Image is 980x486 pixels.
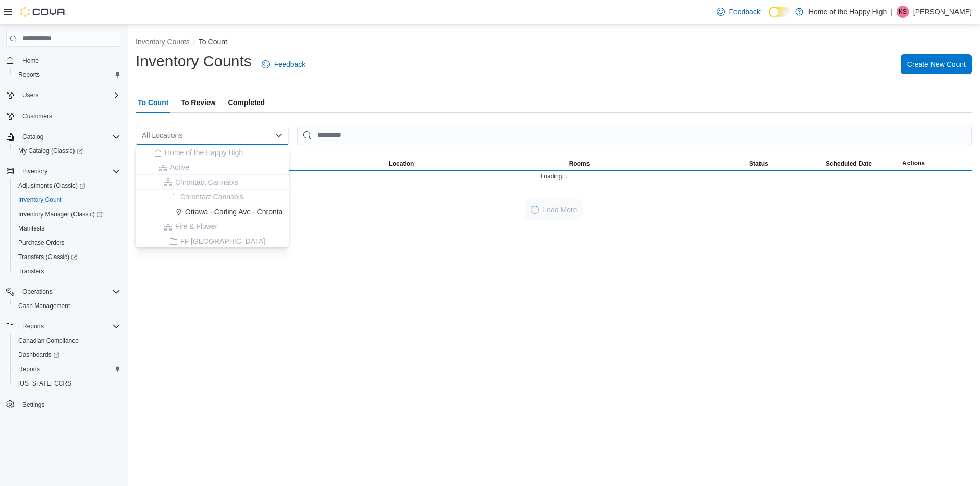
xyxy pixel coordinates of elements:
[14,265,48,277] a: Transfers
[14,363,120,375] span: Reports
[18,224,44,233] span: Manifests
[14,237,120,249] span: Purchase Orders
[18,239,65,247] span: Purchase Orders
[10,264,125,278] button: Transfers
[18,210,103,218] span: Inventory Manager (Classic)
[14,208,120,220] span: Inventory Manager (Classic)
[170,162,189,172] span: Active
[729,7,760,17] span: Feedback
[14,145,87,157] a: My Catalog (Classic)
[14,69,120,81] span: Reports
[569,160,590,168] span: Rooms
[14,208,107,220] a: Inventory Manager (Classic)
[10,236,125,250] button: Purchase Orders
[175,177,238,187] span: Chrontact Cannabis
[18,110,120,122] span: Customers
[6,49,120,439] nav: Complex example
[14,222,48,235] a: Manifests
[14,194,66,206] a: Inventory Count
[18,89,120,101] span: Users
[22,288,53,296] span: Operations
[22,167,47,175] span: Inventory
[901,54,972,74] button: Create New Count
[899,6,907,18] span: KS
[808,6,887,18] p: Home of the Happy High
[14,194,120,206] span: Inventory Count
[274,59,305,69] span: Feedback
[14,300,120,312] span: Cash Management
[902,159,925,167] span: Actions
[541,172,568,181] span: Loading...
[297,125,972,145] input: This is a search bar. After typing your query, hit enter to filter the results lower in the page.
[713,2,764,22] a: Feedback
[14,363,44,375] a: Reports
[18,253,77,261] span: Transfers (Classic)
[18,110,56,122] a: Customers
[907,59,966,69] span: Create New Count
[14,335,120,347] span: Canadian Compliance
[10,68,125,82] button: Reports
[22,133,43,141] span: Catalog
[897,6,909,18] div: Kaysi Strome
[18,398,120,411] span: Settings
[14,377,76,390] a: [US_STATE] CCRS
[14,145,120,157] span: My Catalog (Classic)
[136,37,972,49] nav: An example of EuiBreadcrumbs
[228,92,265,113] span: Completed
[22,91,38,99] span: Users
[136,234,289,249] button: FF [GEOGRAPHIC_DATA]
[826,160,872,168] span: Scheduled Date
[138,92,168,113] span: To Count
[180,236,265,246] span: FF [GEOGRAPHIC_DATA]
[14,180,89,192] a: Adjustments (Classic)
[18,131,47,143] button: Catalog
[22,57,39,65] span: Home
[18,89,42,101] button: Users
[14,377,120,390] span: Washington CCRS
[258,54,309,74] a: Feedback
[2,130,125,144] button: Catalog
[165,147,243,158] span: Home of the Happy High
[181,92,215,113] span: To Review
[22,401,44,409] span: Settings
[136,160,289,175] button: Active
[18,165,52,177] button: Inventory
[136,145,289,160] button: Home of the Happy High
[18,131,120,143] span: Catalog
[180,192,243,202] span: Chrontact Cannabis
[10,334,125,348] button: Canadian Compliance
[18,55,43,67] a: Home
[14,251,120,263] span: Transfers (Classic)
[913,6,972,18] p: [PERSON_NAME]
[18,267,44,275] span: Transfers
[10,250,125,264] a: Transfers (Classic)
[136,219,289,234] button: Fire & Flower
[10,178,125,193] a: Adjustments (Classic)
[136,175,289,190] button: Chrontact Cannabis
[10,348,125,362] a: Dashboards
[543,204,577,215] span: Load More
[2,285,125,299] button: Operations
[18,165,120,177] span: Inventory
[749,160,768,168] span: Status
[2,164,125,178] button: Inventory
[18,379,71,388] span: [US_STATE] CCRS
[136,51,252,71] h1: Inventory Counts
[386,158,567,170] button: Location
[14,237,69,249] a: Purchase Orders
[18,286,57,298] button: Operations
[529,203,541,215] span: Loading
[525,199,583,220] button: LoadingLoad More
[18,147,83,155] span: My Catalog (Classic)
[10,207,125,221] a: Inventory Manager (Classic)
[2,397,125,412] button: Settings
[14,222,120,235] span: Manifests
[136,204,289,219] button: Ottawa - Carling Ave - Chrontact Cannabis
[185,207,320,217] span: Ottawa - Carling Ave - Chrontact Cannabis
[136,38,190,46] button: Inventory Counts
[18,365,40,373] span: Reports
[18,399,48,411] a: Settings
[14,349,63,361] a: Dashboards
[22,112,52,120] span: Customers
[18,337,79,345] span: Canadian Compliance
